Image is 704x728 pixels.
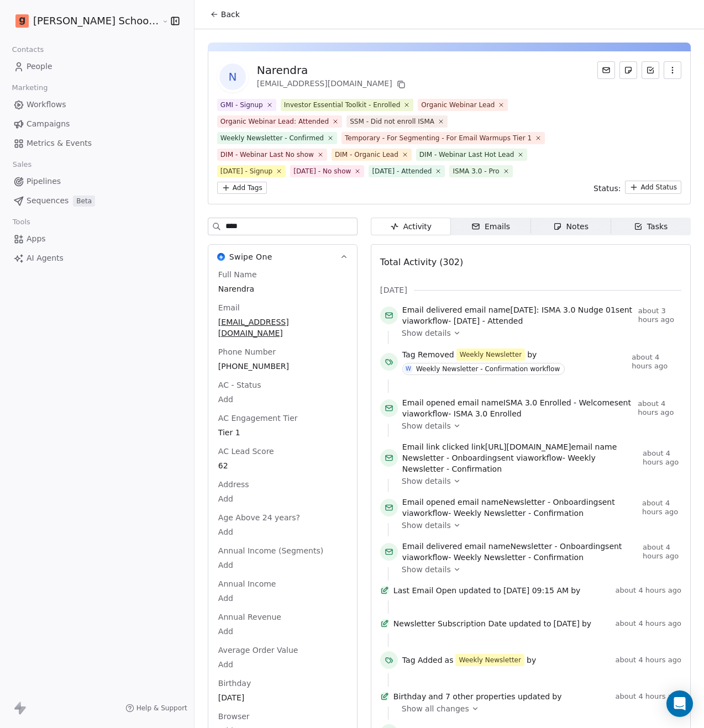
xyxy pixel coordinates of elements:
span: Apps [27,233,46,245]
span: [DATE] - Attended [454,316,523,325]
span: Show details [402,420,451,431]
div: Organic Webinar Lead: Attended [220,117,329,126]
span: [DATE]: ISMA 3.0 Nudge 01 [510,305,615,314]
span: People [27,61,52,72]
span: Annual Revenue [216,611,283,623]
button: Add Status [625,181,681,194]
span: Add [218,626,347,637]
span: Last Email Open [393,585,456,596]
div: ISMA 3.0 - Pro [453,166,499,176]
div: Organic Webinar Lead [421,100,495,110]
span: ISMA 3.0 Enrolled - Welcome [503,398,614,407]
a: People [9,57,185,76]
div: SSM - Did not enroll ISMA [350,117,434,126]
span: N [219,64,246,90]
span: by [571,585,580,596]
a: Campaigns [9,115,185,133]
div: DIM - Organic Lead [335,150,398,160]
span: Email opened [402,398,455,407]
span: AI Agents [27,252,64,264]
span: Birthday [393,691,426,702]
span: Status: [593,183,621,194]
span: link email name sent via workflow - [402,441,638,474]
span: as [445,655,454,666]
span: [PHONE_NUMBER] [218,361,347,372]
div: Narendra [257,62,408,78]
span: Help & Support [136,704,187,713]
span: Annual Income (Segments) [216,545,325,556]
span: email name sent via workflow - [402,397,633,419]
span: AC Engagement Tier [216,413,300,424]
span: Sales [8,156,36,173]
span: Tag Added [402,655,443,666]
span: Total Activity (302) [380,257,463,267]
span: Metrics & Events [27,138,92,149]
a: Show details [402,328,674,339]
span: Email [216,302,242,313]
span: about 4 hours ago [616,619,681,628]
span: [DATE] [218,692,347,703]
div: Temporary - For Segmenting - For Email Warmups Tier 1 [345,133,532,143]
div: Weekly Newsletter - Confirmed [220,133,324,143]
div: Weekly Newsletter [460,350,522,360]
span: Phone Number [216,346,278,357]
span: by [582,618,591,629]
span: Show details [402,328,451,339]
a: Workflows [9,96,185,114]
span: Contacts [7,41,49,58]
div: Weekly Newsletter - Confirmation workflow [416,365,560,373]
span: AC - Status [216,379,264,391]
span: Newsletter - Onboarding [510,542,605,551]
a: Show details [402,564,674,575]
div: [DATE] - No show [293,166,351,176]
div: Notes [553,221,589,233]
span: Sequences [27,195,69,207]
div: DIM - Webinar Last No show [220,150,314,160]
span: about 3 hours ago [638,307,681,324]
span: Weekly Newsletter - Confirmation [454,509,584,518]
span: email name sent via workflow - [402,304,634,326]
span: by [552,691,561,702]
a: Show details [402,420,674,431]
span: Back [221,9,240,20]
span: Tier 1 [218,427,347,438]
div: Tasks [634,221,668,233]
span: Campaigns [27,118,70,130]
span: Add [218,659,347,670]
span: Add [218,593,347,604]
a: Show details [402,476,674,487]
span: Email link clicked [402,442,469,451]
span: about 4 hours ago [616,586,681,595]
span: Show details [402,476,451,487]
span: about 4 hours ago [632,353,681,371]
span: Add [218,394,347,405]
span: [DATE] [554,618,580,629]
span: Add [218,560,347,571]
span: Pipelines [27,176,61,187]
span: Email delivered [402,542,462,551]
span: Tools [8,214,35,230]
span: [DATE] [380,284,407,296]
span: email name sent via workflow - [402,541,638,563]
span: Narendra [218,283,347,294]
span: Newsletter - Onboarding [402,453,497,462]
span: Email delivered [402,305,462,314]
span: Add [218,493,347,504]
img: Goela%20School%20Logos%20(4).png [15,14,29,28]
div: DIM - Webinar Last Hot Lead [419,150,514,160]
span: updated to [459,585,501,596]
span: by [527,349,537,360]
a: Apps [9,230,185,248]
span: [URL][DOMAIN_NAME] [485,442,571,451]
span: and 7 other properties updated [428,691,550,702]
span: Age Above 24 years? [216,512,302,523]
div: [DATE] - Attended [372,166,432,176]
span: Address [216,479,251,490]
div: Emails [471,221,510,233]
div: Investor Essential Toolkit - Enrolled [284,100,401,110]
span: about 4 hours ago [616,656,681,664]
span: [DATE] 09:15 AM [503,585,569,596]
button: [PERSON_NAME] School of Finance LLP [13,12,154,30]
span: [EMAIL_ADDRESS][DOMAIN_NAME] [218,316,347,339]
span: 62 [218,460,347,471]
